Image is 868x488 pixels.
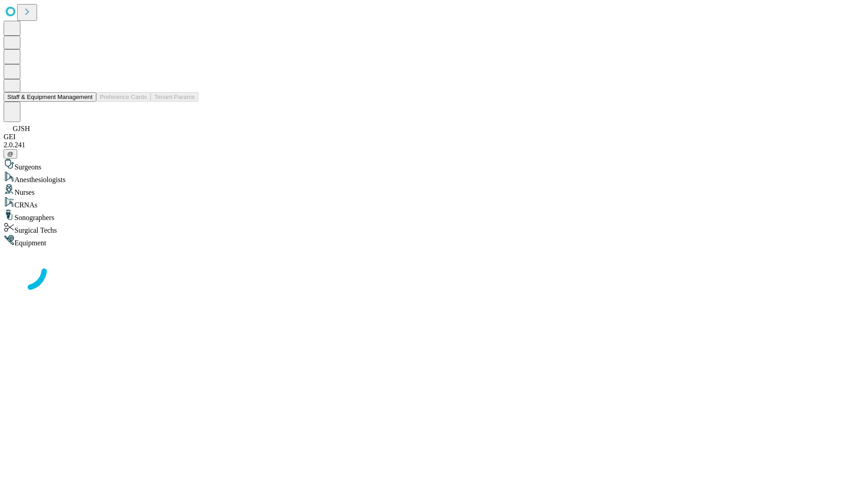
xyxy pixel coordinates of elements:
[96,92,151,102] button: Preference Cards
[4,197,864,209] div: CRNAs
[151,92,198,102] button: Tenant Params
[4,171,864,184] div: Anesthesiologists
[4,235,864,247] div: Equipment
[4,222,864,235] div: Surgical Techs
[7,150,14,157] span: @
[4,209,864,222] div: Sonographers
[4,141,864,149] div: 2.0.241
[4,133,864,141] div: GEI
[4,149,17,159] button: @
[4,92,96,102] button: Staff & Equipment Management
[4,159,864,171] div: Surgeons
[13,125,30,132] span: GJSH
[4,184,864,197] div: Nurses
